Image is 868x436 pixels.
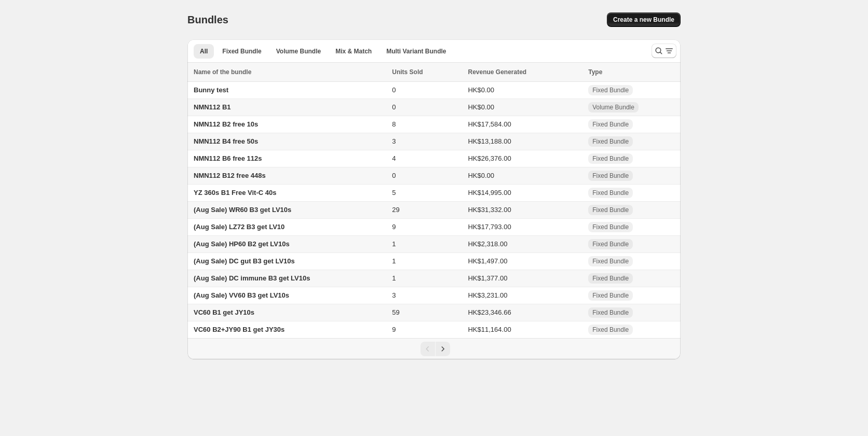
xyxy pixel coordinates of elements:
[194,67,386,77] div: Name of the bundle
[392,86,396,94] span: 0
[468,308,511,316] span: HK$23,346.66
[194,308,254,316] span: VC60 B1 get JY10s
[592,137,629,146] span: Fixed Bundle
[392,274,396,282] span: 1
[222,47,261,55] span: Fixed Bundle
[468,67,526,77] span: Revenue Generated
[592,326,629,334] span: Fixed Bundle
[468,120,511,128] span: HK$17,584.00
[194,274,310,282] span: (Aug Sale) DC immune B3 get LV10s
[392,67,433,77] button: Units Sold
[468,189,511,196] span: HK$14,995.00
[194,86,228,94] span: Bunny test
[194,120,258,128] span: NMN112 B2 free 10s
[187,338,681,359] nav: Pagination
[392,308,399,316] span: 59
[386,47,446,55] span: Multi Variant Bundle
[468,257,507,265] span: HK$1,497.00
[392,206,399,214] span: 29
[468,240,507,248] span: HK$2,318.00
[468,223,511,231] span: HK$17,793.00
[468,103,494,111] span: HK$0.00
[613,16,674,24] span: Create a new Bundle
[392,154,396,162] span: 4
[592,86,629,94] span: Fixed Bundle
[194,291,289,299] span: (Aug Sale) VV60 B3 get LV10s
[194,223,284,231] span: (Aug Sale) LZ72 B3 get LV10
[468,172,494,179] span: HK$0.00
[194,172,266,179] span: NMN112 B12 free 448s
[392,189,396,196] span: 5
[392,172,396,179] span: 0
[335,47,372,55] span: Mix & Match
[592,206,629,214] span: Fixed Bundle
[468,86,494,94] span: HK$0.00
[592,154,629,163] span: Fixed Bundle
[276,47,321,55] span: Volume Bundle
[592,103,634,111] span: Volume Bundle
[200,47,208,55] span: All
[468,291,507,299] span: HK$3,231.00
[392,137,396,145] span: 3
[194,137,258,145] span: NMN112 B4 free 50s
[194,326,284,333] span: VC60 B2+JY90 B1 get JY30s
[194,240,290,248] span: (Aug Sale) HP60 B2 get LV10s
[392,257,396,265] span: 1
[468,137,511,145] span: HK$13,188.00
[468,326,511,333] span: HK$11,164.00
[592,274,629,283] span: Fixed Bundle
[652,44,676,58] button: Search and filter results
[194,257,295,265] span: (Aug Sale) DC gut B3 get LV10s
[592,189,629,197] span: Fixed Bundle
[187,13,228,26] h1: Bundles
[592,240,629,248] span: Fixed Bundle
[436,342,450,356] button: Next
[392,291,396,299] span: 3
[592,308,629,317] span: Fixed Bundle
[468,274,507,282] span: HK$1,377.00
[392,103,396,111] span: 0
[392,326,396,333] span: 9
[592,172,629,180] span: Fixed Bundle
[194,206,291,214] span: (Aug Sale) WR60 B3 get LV10s
[592,291,629,300] span: Fixed Bundle
[607,12,681,27] button: Create a new Bundle
[392,223,396,231] span: 9
[392,240,396,248] span: 1
[592,120,629,129] span: Fixed Bundle
[392,120,396,128] span: 8
[468,206,511,214] span: HK$31,332.00
[588,67,674,77] div: Type
[194,103,231,111] span: NMN112 B1
[392,67,423,77] span: Units Sold
[592,257,629,265] span: Fixed Bundle
[194,154,262,162] span: NMN112 B6 free 112s
[194,189,276,196] span: YZ 360s B1 Free Vit-C 40s
[468,67,537,77] button: Revenue Generated
[592,223,629,231] span: Fixed Bundle
[468,154,511,162] span: HK$26,376.00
